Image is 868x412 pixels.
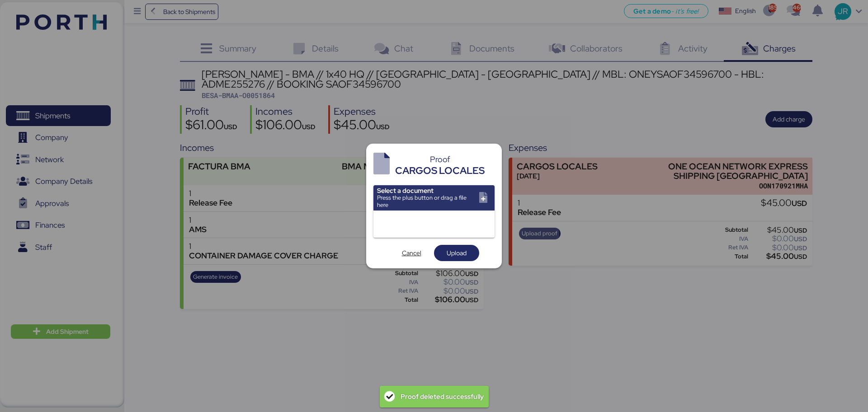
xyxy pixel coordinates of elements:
[402,248,421,258] span: Cancel
[401,388,484,405] div: Proof deleted successfully
[434,245,479,261] button: Upload
[447,248,467,258] span: Upload
[395,155,485,164] div: Proof
[395,164,485,178] div: CARGOS LOCALES
[389,245,434,261] button: Cancel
